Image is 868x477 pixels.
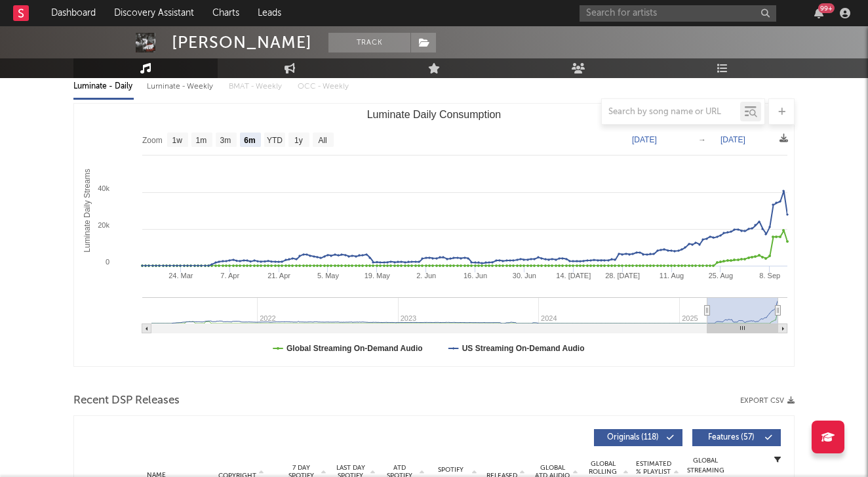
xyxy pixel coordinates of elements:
text: [DATE] [720,135,745,144]
text: 40k [98,184,109,192]
svg: Luminate Daily Consumption [74,104,794,366]
text: 19. May [365,272,391,280]
text: 8. Sep [759,272,780,280]
input: Search by song name or URL [602,107,740,117]
text: 28. [DATE] [605,272,640,280]
text: 21. Apr [267,272,290,280]
div: 99 + [818,3,835,13]
text: 14. [DATE] [556,272,591,280]
text: [DATE] [632,135,657,144]
text: Zoom [142,136,163,145]
text: 20k [98,221,109,229]
text: 7. Apr [220,272,239,280]
text: 11. Aug [660,272,684,280]
button: Track [328,33,410,52]
text: 1w [172,136,183,145]
text: 24. Mar [168,272,193,280]
button: Features(57) [692,429,781,446]
text: 2. Jun [416,272,436,280]
text: 25. Aug [709,272,733,280]
text: 30. Jun [513,272,536,280]
div: Luminate - Weekly [147,75,216,98]
text: Luminate Daily Streams [83,169,92,252]
button: 99+ [814,8,823,18]
text: Global Streaming On-Demand Audio [286,344,423,353]
span: Originals ( 118 ) [602,434,663,442]
div: Luminate - Daily [73,75,134,98]
button: Export CSV [740,397,795,405]
text: 16. Jun [464,272,487,280]
text: 6m [244,136,255,145]
text: US Streaming On-Demand Audio [462,344,585,353]
input: Search for artists [580,5,776,22]
span: Recent DSP Releases [73,393,180,409]
text: 0 [106,258,109,266]
button: Originals(118) [594,429,682,446]
text: 1y [294,136,303,145]
text: → [698,135,706,144]
span: Features ( 57 ) [701,434,761,442]
text: 1m [196,136,207,145]
text: 5. May [317,272,340,280]
text: YTD [267,136,283,145]
text: All [318,136,326,145]
text: 3m [220,136,231,145]
div: [PERSON_NAME] [172,33,312,52]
